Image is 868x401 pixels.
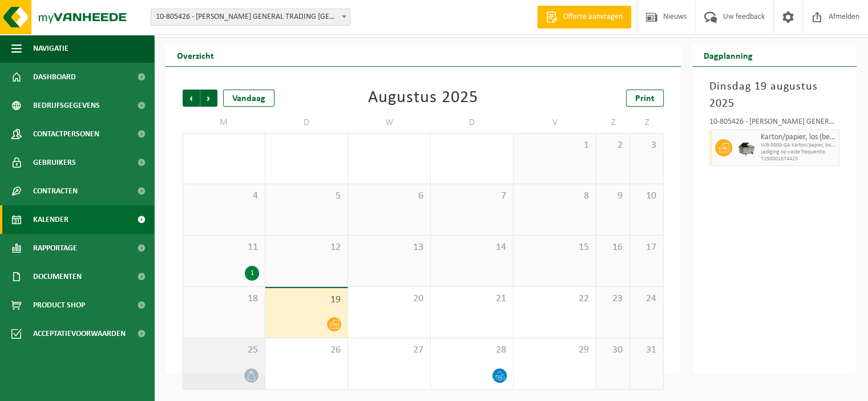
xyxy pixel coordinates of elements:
span: 10 [636,190,657,202]
span: 31 [636,344,657,357]
div: Augustus 2025 [368,90,478,107]
span: 12 [271,241,342,254]
td: M [183,112,265,133]
span: Print [635,94,655,103]
span: 27 [354,344,425,357]
span: Volgende [200,90,217,107]
span: Product Shop [33,291,85,319]
td: W [348,112,431,133]
span: 4 [189,190,259,202]
span: 25 [189,344,259,357]
a: Offerte aanvragen [537,6,631,29]
td: D [431,112,514,133]
span: Dashboard [33,63,76,91]
span: 5 [271,190,342,202]
span: 13 [354,241,425,254]
span: T250001674425 [761,156,836,163]
span: 11 [189,241,259,254]
span: 17 [636,241,657,254]
span: 14 [437,241,507,254]
span: 7 [437,190,507,202]
span: 22 [519,293,590,305]
span: 24 [636,293,657,305]
span: 28 [437,344,507,357]
span: Karton/papier, los (bedrijven) [761,133,836,142]
span: 9 [602,190,624,202]
h2: Overzicht [165,44,225,66]
span: 15 [519,241,590,254]
span: 6 [354,190,425,202]
span: Bedrijfsgegevens [33,91,100,120]
div: 10-805426 - [PERSON_NAME] GENERAL TRADING [GEOGRAPHIC_DATA] - [GEOGRAPHIC_DATA] [709,118,839,129]
span: 2 [602,139,624,152]
span: Offerte aanvragen [560,11,625,23]
span: Documenten [33,262,82,291]
td: D [265,112,348,133]
span: Acceptatievoorwaarden [33,319,126,348]
span: Contracten [33,177,78,205]
div: Vandaag [223,90,274,107]
span: Lediging op vaste frequentie [761,149,836,156]
span: Kalender [33,205,68,234]
span: 26 [271,344,342,357]
div: 1 [245,266,259,281]
span: WB-5000-GA karton/papier, los (bedrijven) [761,142,836,149]
span: 3 [636,139,657,152]
span: Contactpersonen [33,120,99,148]
span: 8 [519,190,590,202]
span: 20 [354,293,425,305]
span: Vorige [183,90,200,107]
td: Z [596,112,630,133]
span: 16 [602,241,624,254]
span: 18 [189,293,259,305]
span: 23 [602,293,624,305]
span: 19 [271,294,342,306]
span: Navigatie [33,34,68,63]
span: 29 [519,344,590,357]
span: 30 [602,344,624,357]
h2: Dagplanning [692,44,764,66]
span: Gebruikers [33,148,76,177]
a: Print [626,90,664,107]
h3: Dinsdag 19 augustus 2025 [709,78,839,112]
span: Rapportage [33,234,77,262]
span: 1 [519,139,590,152]
span: 10-805426 - GHASSAN ABOUD GENERAL TRADING NV - ANTWERPEN [151,9,350,25]
span: 10-805426 - GHASSAN ABOUD GENERAL TRADING NV - ANTWERPEN [151,9,350,26]
span: 21 [437,293,507,305]
td: Z [630,112,664,133]
img: WB-5000-GAL-GY-01 [738,139,755,156]
td: V [514,112,596,133]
